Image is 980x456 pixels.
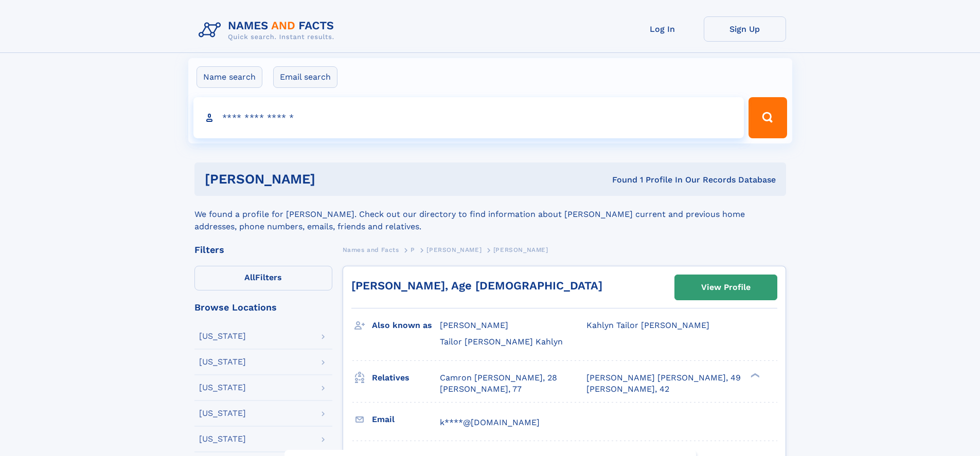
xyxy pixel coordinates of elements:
a: P [411,243,415,256]
span: [PERSON_NAME] [426,246,482,253]
a: [PERSON_NAME], 42 [586,384,669,395]
span: Kahlyn Tailor [PERSON_NAME] [586,320,709,330]
input: search input [193,97,744,138]
h3: Also known as [372,317,440,334]
div: Filters [194,245,332,254]
div: [US_STATE] [199,435,246,443]
div: View Profile [701,276,751,299]
div: [US_STATE] [199,384,246,392]
a: [PERSON_NAME], Age [DEMOGRAPHIC_DATA] [351,279,602,292]
a: [PERSON_NAME], 77 [440,384,522,395]
div: ❯ [748,372,760,378]
div: [US_STATE] [199,332,246,340]
a: View Profile [675,275,777,300]
div: [US_STATE] [199,409,246,417]
a: Log In [621,16,704,42]
h1: [PERSON_NAME] [205,173,464,186]
div: We found a profile for [PERSON_NAME]. Check out our directory to find information about [PERSON_N... [194,196,786,233]
div: [US_STATE] [199,358,246,366]
div: Found 1 Profile In Our Records Database [464,174,776,186]
span: P [411,246,415,253]
span: Tailor [PERSON_NAME] Kahlyn [440,337,563,346]
label: Email search [273,66,337,88]
a: [PERSON_NAME] [426,243,482,256]
a: Names and Facts [343,243,399,256]
label: Filters [194,266,332,290]
label: Name search [197,66,262,88]
div: Browse Locations [194,303,332,312]
span: [PERSON_NAME] [440,320,508,330]
img: Logo Names and Facts [194,16,343,44]
h3: Email [372,411,440,428]
button: Search Button [749,97,787,138]
a: Sign Up [704,16,786,42]
span: [PERSON_NAME] [493,246,548,253]
a: Camron [PERSON_NAME], 28 [440,372,557,384]
a: [PERSON_NAME] [PERSON_NAME], 49 [586,372,741,384]
span: All [244,272,255,282]
h3: Relatives [372,369,440,387]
